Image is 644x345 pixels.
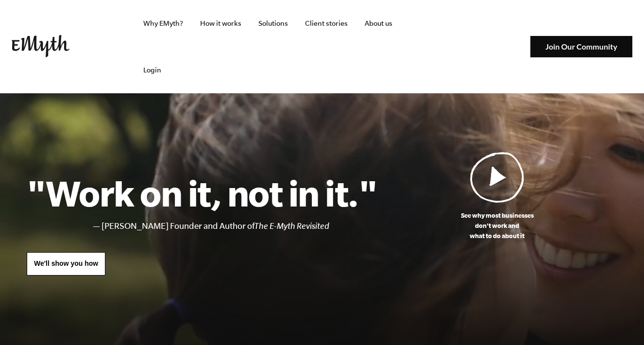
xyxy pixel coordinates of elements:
iframe: Chat Widget [595,298,644,345]
li: [PERSON_NAME] Founder and Author of [102,219,377,233]
h1: "Work on it, not in it." [27,172,377,214]
img: EMyth [12,35,69,57]
a: See why most businessesdon't work andwhat to do about it [377,152,617,241]
a: We'll show you how [27,252,105,276]
span: We'll show you how [34,259,98,267]
a: Login [136,47,169,93]
img: Play Video [470,152,525,203]
i: The E-Myth Revisited [254,221,329,231]
p: See why most businesses don't work and what to do about it [377,210,617,241]
img: Join Our Community [530,36,632,58]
